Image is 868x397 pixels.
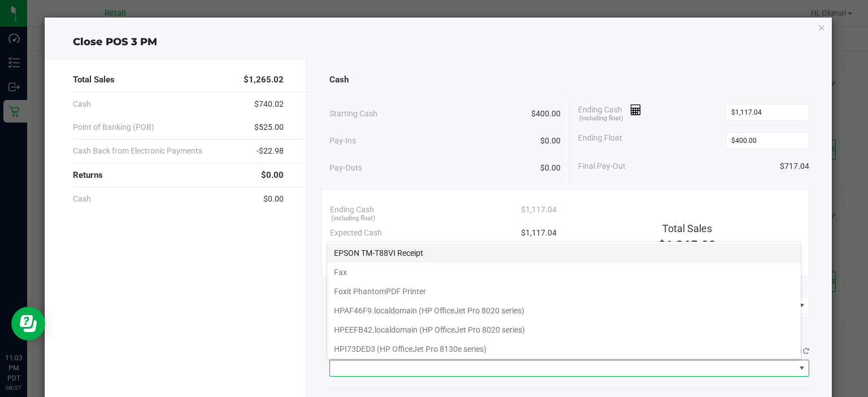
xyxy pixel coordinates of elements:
span: $0.00 [261,169,284,182]
span: -$22.98 [257,145,284,157]
span: $1,265.02 [658,238,716,252]
span: (including float) [579,114,623,124]
li: HPEEFB42.localdomain (HP OfficeJet Pro 8020 series) [327,320,801,339]
span: Total Sales [73,73,115,86]
span: QZ Status: [733,347,809,355]
div: Close POS 3 PM [45,34,832,50]
span: Ending Cash [330,204,374,216]
span: Cash [73,98,91,110]
span: $0.00 [263,193,284,205]
span: $740.02 [254,98,284,110]
span: $1,265.02 [244,73,284,86]
li: Foxit PhantomPDF Printer [327,282,801,301]
span: Cash Back from Electronic Payments [73,145,202,157]
span: $400.00 [531,108,561,120]
span: $1,117.04 [521,204,557,216]
span: Total Sales [662,223,712,234]
span: Pay-Outs [329,162,362,174]
li: HPAF46F9.localdomain (HP OfficeJet Pro 8020 series) [327,301,801,320]
span: $525.00 [254,121,284,133]
span: Pay-Ins [329,135,356,147]
span: Cash [73,193,91,205]
span: Ending Float [578,132,622,149]
span: Point of Banking (POB) [73,121,154,133]
span: $1,117.04 [521,227,557,239]
span: (including float) [331,214,375,224]
li: Fax [327,263,801,282]
span: Connected [767,347,801,355]
span: Final Pay-Out [578,160,626,172]
li: EPSON TM-T88VI Receipt [327,243,801,263]
span: Starting Cash [329,108,377,120]
span: $0.00 [540,162,561,174]
li: HPI73DED3 (HP OfficeJet Pro 8130e series) [327,339,801,359]
div: Returns [73,163,284,187]
span: Ending Cash [578,104,641,121]
span: $717.04 [780,160,809,172]
span: Cash [329,73,349,86]
span: $0.00 [540,135,561,147]
iframe: Resource center [11,307,45,341]
span: Expected Cash [330,227,382,239]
